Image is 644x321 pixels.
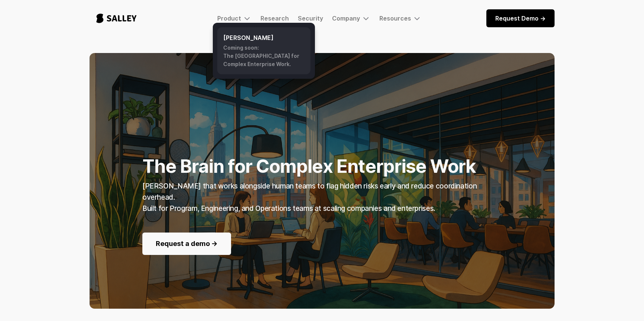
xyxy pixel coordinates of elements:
a: Request a demo -> [142,233,231,255]
div: Resources [379,15,411,22]
nav: Product [213,23,315,79]
div: Resources [379,14,422,23]
a: [PERSON_NAME]Coming soon:The [GEOGRAPHIC_DATA] for Complex Enterprise Work. [217,27,310,74]
div: Company [332,14,370,23]
strong: The Brain for Complex Enterprise Work [142,155,476,177]
div: Product [217,15,241,22]
a: Request Demo -> [486,9,555,27]
div: Company [332,15,360,22]
h6: [PERSON_NAME] [223,33,304,42]
a: home [89,6,143,31]
a: Research [261,15,289,22]
a: Security [298,15,323,22]
strong: [PERSON_NAME] that works alongside human teams to flag hidden risks early and reduce coordination... [142,182,477,213]
div: Product [217,14,252,23]
div: Coming soon: The [GEOGRAPHIC_DATA] for Complex Enterprise Work. [223,44,304,68]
